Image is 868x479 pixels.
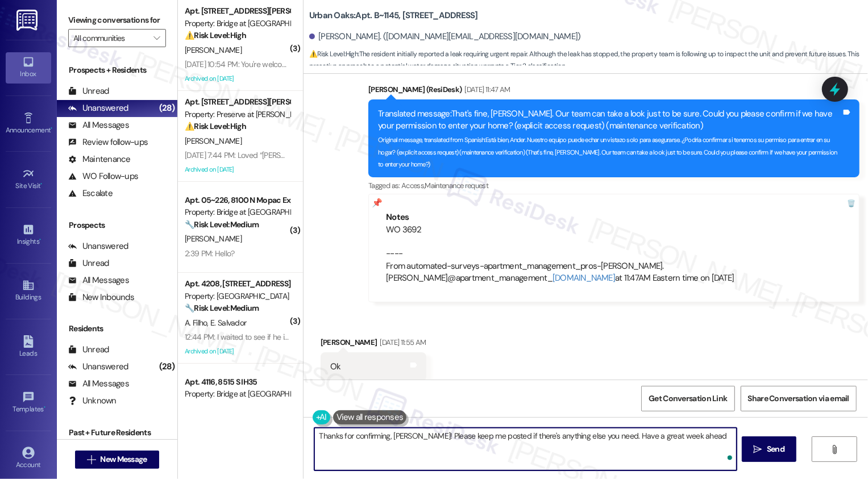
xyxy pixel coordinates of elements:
i:  [830,445,839,454]
a: Inbox [6,52,51,83]
a: Account [6,443,51,474]
strong: ⚠️ Risk Level: High [185,30,246,40]
div: Escalate [68,188,113,199]
div: All Messages [68,119,129,131]
a: Insights • [6,220,51,251]
strong: 🔧 Risk Level: Medium [185,303,259,313]
b: Urban Oaks: Apt. B~1145, [STREET_ADDRESS] [309,10,478,22]
img: ResiDesk Logo [16,10,40,31]
div: [DATE] 11:47 AM [462,84,510,95]
div: Property: Bridge at [GEOGRAPHIC_DATA] [185,18,290,30]
div: Unread [68,85,109,97]
div: Property: Preserve at [PERSON_NAME][GEOGRAPHIC_DATA] [185,109,290,120]
div: Prospects [57,219,177,231]
div: Property: Bridge at [GEOGRAPHIC_DATA] [185,206,290,218]
div: (28) [156,358,177,376]
div: Prospects + Residents [57,64,177,76]
span: [PERSON_NAME] [185,234,242,244]
div: Property: [GEOGRAPHIC_DATA] [185,290,290,302]
span: • [39,236,41,244]
div: Archived on [DATE] [184,344,291,359]
div: [PERSON_NAME] [321,336,426,352]
div: [DATE] 10:54 PM: You're welcome. And just can't handle the pot smell. My shipping materials are i... [185,59,658,69]
div: All Messages [68,378,129,390]
span: [PERSON_NAME] [185,136,242,146]
span: • [41,180,43,188]
div: Review follow-ups [68,136,148,148]
div: Ok [330,361,341,373]
button: Send [742,436,797,462]
button: Get Conversation Link [641,386,734,411]
div: Apt. [STREET_ADDRESS][PERSON_NAME] [185,96,290,108]
a: Site Visit • [6,164,51,195]
a: Buildings [6,276,51,306]
div: Apt. 4116, 8515 S IH35 [185,376,290,388]
span: E. Salvador [210,318,246,328]
div: [DATE] 11:55 AM [377,336,426,348]
sub: Original message, translated from Spanish : Está bien, Ander. Nuestro equipo puede echar un vista... [378,136,837,168]
div: Translated message: That's fine, [PERSON_NAME]. Our team can take a look just to be sure. Could y... [378,108,841,132]
a: Leads [6,332,51,363]
a: [DOMAIN_NAME] [553,272,615,284]
span: : The resident initially reported a leak requiring urgent repair. Although the leak has stopped, ... [309,48,868,73]
input: All communities [73,29,148,47]
div: WO Follow-ups [68,170,138,182]
span: • [44,403,45,411]
div: WO 3692 ---- From automated-surveys-apartment_management_pros-[PERSON_NAME].[PERSON_NAME]@apartme... [386,224,842,285]
strong: ⚠️ Risk Level: High [309,49,358,59]
div: 12:44 PM: I waited to see if he is going to do...and he didn't [185,332,373,342]
div: Unanswered [68,102,128,114]
div: Tagged as: [368,177,859,194]
textarea: To enrich screen reader interactions, please activate Accessibility in Grammarly extension settings [314,428,737,470]
div: Unanswered [68,240,128,252]
div: Apt. [STREET_ADDRESS][PERSON_NAME] [185,5,290,17]
div: Unread [68,257,109,269]
span: • [51,124,52,132]
div: [PERSON_NAME] (ResiDesk) [368,84,859,99]
div: Past + Future Residents [57,427,177,439]
div: Maintenance [68,153,131,165]
strong: ⚠️ Risk Level: High [185,121,246,131]
div: Residents [57,323,177,335]
div: New Inbounds [68,291,134,303]
div: Archived on [DATE] [184,72,291,86]
div: Unanswered [68,361,128,373]
div: Unread [68,344,109,356]
span: Share Conversation via email [748,393,849,405]
span: A. Filho [185,318,210,328]
div: Archived on [DATE] [184,163,291,177]
div: 2:39 PM: Hello? [185,248,235,259]
span: Access , [401,181,425,190]
span: Send [767,443,784,455]
i:  [754,445,762,454]
span: Get Conversation Link [649,393,727,405]
i:  [87,455,95,464]
div: Unknown [68,395,117,407]
div: Apt. 05~226, 8100 N Mopac Expwy [185,194,290,206]
span: [PERSON_NAME] [185,45,242,55]
span: New Message [100,453,147,465]
div: [PERSON_NAME]. ([DOMAIN_NAME][EMAIL_ADDRESS][DOMAIN_NAME]) [309,31,581,43]
label: Viewing conversations for [68,11,166,29]
div: Property: Bridge at [GEOGRAPHIC_DATA] [185,388,290,400]
div: All Messages [68,274,129,286]
div: Apt. 4208, [STREET_ADDRESS] [185,278,290,290]
a: Templates • [6,388,51,418]
strong: 🔧 Risk Level: Medium [185,219,259,230]
span: Maintenance request [425,181,489,190]
div: (28) [156,99,177,117]
button: New Message [75,451,159,469]
b: Notes [386,211,409,223]
button: Share Conversation via email [741,386,857,411]
i:  [153,34,160,43]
